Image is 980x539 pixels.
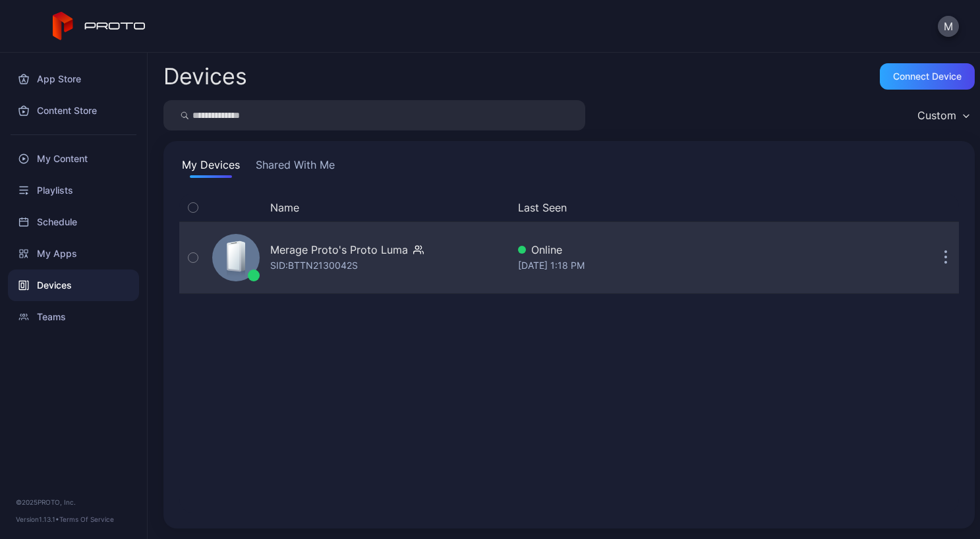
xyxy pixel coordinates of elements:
div: [DATE] 1:18 PM [518,258,793,273]
a: My Content [8,143,139,175]
div: © 2025 PROTO, Inc. [16,497,131,507]
button: Last Seen [518,200,788,215]
button: Name [270,200,299,215]
button: Shared With Me [253,157,337,178]
div: Connect device [893,71,962,82]
div: Online [518,242,793,258]
a: App Store [8,63,139,95]
a: Devices [8,269,139,301]
a: My Apps [8,238,139,269]
a: Terms Of Service [59,515,114,523]
div: Update Device [798,200,917,215]
div: Merage Proto's Proto Luma [270,242,408,258]
button: M [938,16,959,37]
div: SID: BTTN2130042S [270,258,358,273]
a: Teams [8,301,139,333]
button: Connect device [880,63,975,90]
a: Content Store [8,95,139,127]
button: Custom [911,100,975,130]
span: Version 1.13.1 • [16,515,59,523]
div: Custom [917,109,956,122]
a: Playlists [8,175,139,206]
h2: Devices [163,65,247,88]
button: My Devices [179,157,243,178]
a: Schedule [8,206,139,238]
div: Options [933,200,959,215]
